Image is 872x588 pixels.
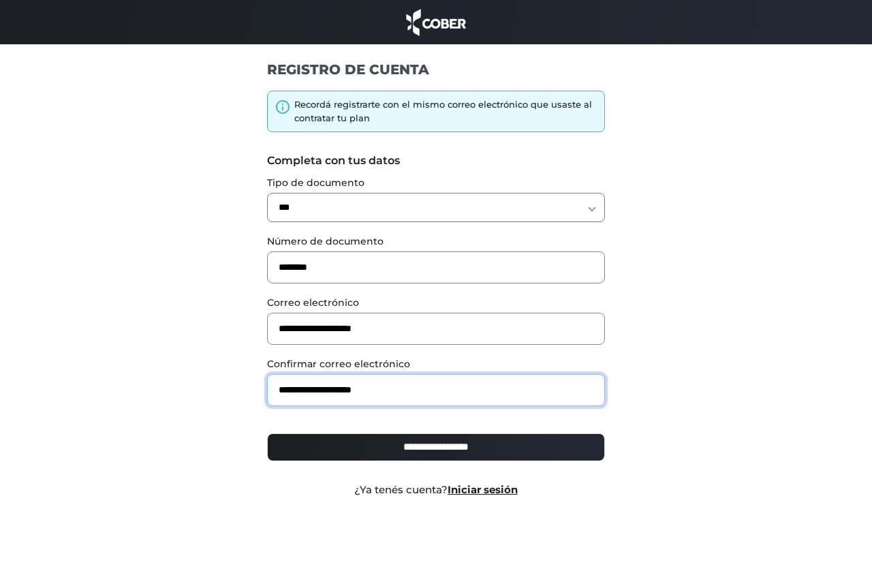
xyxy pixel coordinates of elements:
h1: REGISTRO DE CUENTA [267,61,606,78]
label: Número de documento [267,234,606,249]
div: ¿Ya tenés cuenta? [257,482,616,498]
a: Iniciar sesión [448,483,518,496]
label: Tipo de documento [267,176,606,190]
img: cober_marca.png [403,7,469,37]
label: Correo electrónico [267,296,606,310]
label: Confirmar correo electrónico [267,357,606,371]
label: Completa con tus datos [267,153,606,169]
div: Recordá registrarte con el mismo correo electrónico que usaste al contratar tu plan [294,98,598,125]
